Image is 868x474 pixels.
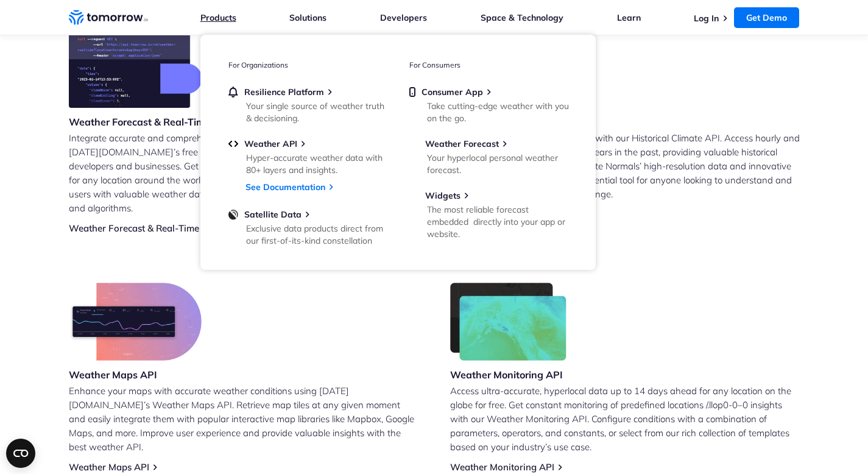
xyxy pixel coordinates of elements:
[69,131,418,215] p: Integrate accurate and comprehensive weather data into your applications with [DATE][DOMAIN_NAME]...
[427,203,569,240] div: The most reliable forecast embedded directly into your app or website.
[228,209,238,220] img: satellite-data-menu.png
[69,368,202,381] h3: Weather Maps API
[450,461,554,473] a: Weather Monitoring API
[427,152,569,176] div: Your hyperlocal personal weather forecast.
[228,138,238,149] img: api.svg
[245,182,325,193] a: See Documentation
[422,87,483,97] span: Consumer App
[289,12,326,23] a: Solutions
[409,87,568,122] a: Consumer AppTake cutting-edge weather with you on the go.
[734,7,799,28] a: Get Demo
[450,131,800,201] p: Unlock the power of historical data with our Historical Climate API. Access hourly and daily weat...
[228,87,238,97] img: bell.svg
[69,384,418,454] p: Enhance your maps with accurate weather conditions using [DATE][DOMAIN_NAME]’s Weather Maps API. ...
[409,60,568,69] h3: For Consumers
[409,138,419,149] img: sun.svg
[69,222,217,234] a: Weather Forecast & Real-Time API
[246,152,388,176] div: Hyper-accurate weather data with 80+ layers and insights.
[228,87,387,122] a: Resilience PlatformYour single source of weather truth & decisioning.
[450,368,567,381] h3: Weather Monitoring API
[69,115,230,129] h3: Weather Forecast & Real-Time API
[425,190,460,201] span: Widgets
[244,138,297,149] span: Weather API
[409,87,415,97] img: mobile.svg
[6,439,35,468] button: Open CMP widget
[228,138,387,174] a: Weather APIHyper-accurate weather data with 80+ layers and insights.
[617,12,641,23] a: Learn
[425,138,499,149] span: Weather Forecast
[69,461,149,473] a: Weather Maps API
[409,190,568,238] a: WidgetsThe most reliable forecast embedded directly into your app or website.
[228,209,387,244] a: Satellite DataExclusive data products direct from our first-of-its-kind constellation
[409,190,419,201] img: plus-circle.svg
[69,9,148,27] a: Home link
[427,100,569,124] div: Take cutting-edge weather with you on the go.
[228,60,387,69] h3: For Organizations
[450,384,800,454] p: Access ultra-accurate, hyperlocal data up to 14 days ahead for any location on the globe for free...
[244,209,302,220] span: Satellite Data
[200,12,236,23] a: Products
[481,12,563,23] a: Space & Technology
[409,138,568,174] a: Weather ForecastYour hyperlocal personal weather forecast.
[244,87,324,97] span: Resilience Platform
[246,100,388,124] div: Your single source of weather truth & decisioning.
[246,222,388,247] div: Exclusive data products direct from our first-of-its-kind constellation
[380,12,427,23] a: Developers
[694,13,719,24] a: Log In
